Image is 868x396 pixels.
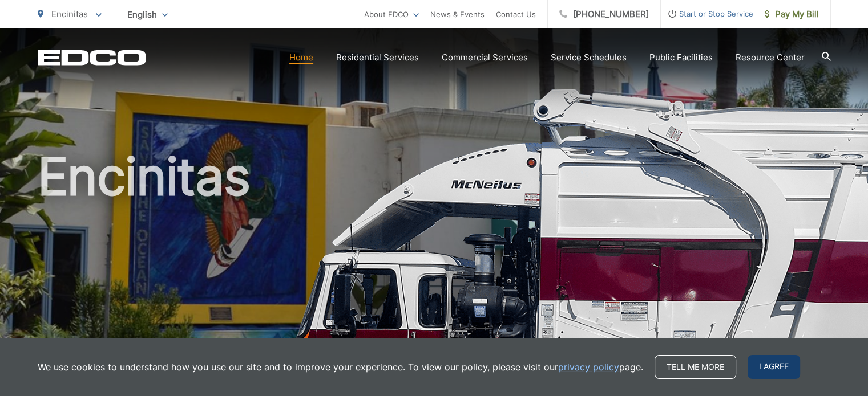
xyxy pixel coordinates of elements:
[430,7,485,21] a: News & Events
[496,7,536,21] a: Contact Us
[289,51,313,64] a: Home
[51,9,88,19] span: Encinitas
[119,5,176,25] span: English
[558,360,619,374] a: privacy policy
[38,50,146,66] a: EDCD logo. Return to the homepage.
[748,355,800,379] span: I agree
[551,51,627,64] a: Service Schedules
[336,51,419,64] a: Residential Services
[765,7,819,21] span: Pay My Bill
[364,7,419,21] a: About EDCO
[38,360,643,374] p: We use cookies to understand how you use our site and to improve your experience. To view our pol...
[649,51,713,64] a: Public Facilities
[442,51,528,64] a: Commercial Services
[736,51,805,64] a: Resource Center
[655,355,736,379] a: Tell me more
